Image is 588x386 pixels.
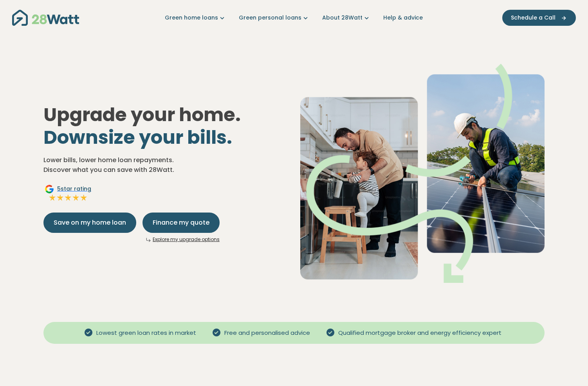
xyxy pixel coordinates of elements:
[43,184,92,203] a: Google5star ratingFull starFull starFull starFull starFull star
[43,124,232,150] span: Downsize your bills.
[335,329,505,338] span: Qualified mortgage broker and energy efficiency expert
[54,218,126,227] span: Save on my home loan
[322,14,371,22] a: About 28Watt
[153,218,209,227] span: Finance my quote
[72,194,80,202] img: Full star
[45,184,54,194] img: Google
[221,329,313,338] span: Free and personalised advice
[43,213,136,233] button: Save on my home loan
[502,10,576,26] button: Schedule a Call
[12,8,576,28] nav: Main navigation
[43,104,288,148] h1: Upgrade your home.
[57,185,91,193] span: 5 star rating
[511,14,556,22] span: Schedule a Call
[153,236,220,243] a: Explore my upgrade options
[64,194,72,202] img: Full star
[239,14,310,22] a: Green personal loans
[12,10,79,26] img: 28Watt
[80,194,88,202] img: Full star
[93,329,199,338] span: Lowest green loan rates in market
[165,14,226,22] a: Green home loans
[49,194,56,202] img: Full star
[383,14,423,22] a: Help & advice
[142,213,220,233] button: Finance my quote
[43,155,288,175] p: Lower bills, lower home loan repayments. Discover what you can save with 28Watt.
[56,194,64,202] img: Full star
[300,64,545,283] img: Dad helping toddler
